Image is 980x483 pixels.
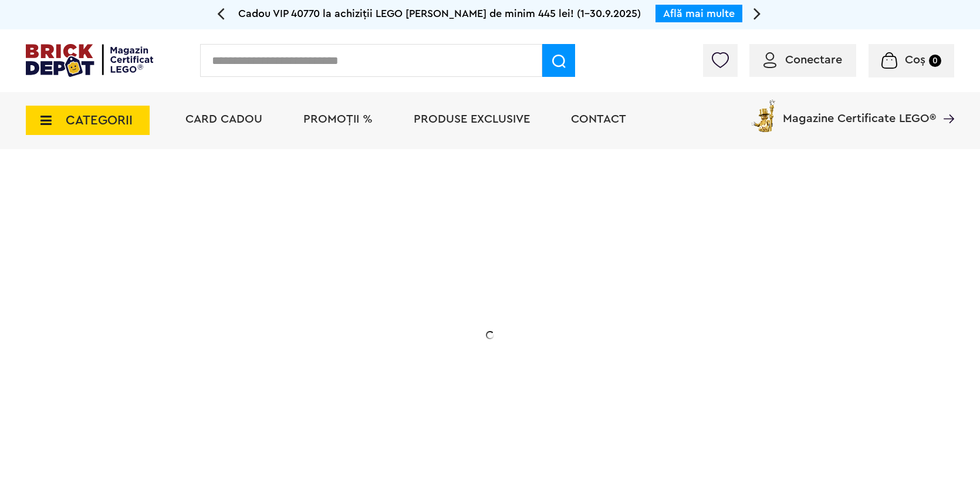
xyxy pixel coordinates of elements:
[109,396,344,410] div: Explorează
[109,266,344,308] h1: 20% Reducere!
[785,54,842,66] span: Conectare
[663,8,735,19] a: Află mai multe
[414,113,530,125] a: Produse exclusive
[66,114,133,127] span: CATEGORII
[905,54,925,66] span: Coș
[109,320,344,369] h2: La două seturi LEGO de adulți achiziționate din selecție! În perioada 12 - [DATE]!
[303,113,373,125] a: PROMOȚII %
[783,97,936,124] span: Magazine Certificate LEGO®
[929,55,941,67] small: 0
[185,113,262,125] a: Card Cadou
[936,97,954,109] a: Magazine Certificate LEGO®
[571,113,626,125] a: Contact
[238,8,641,19] span: Cadou VIP 40770 la achiziții LEGO [PERSON_NAME] de minim 445 lei! (1-30.9.2025)
[763,54,842,66] a: Conectare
